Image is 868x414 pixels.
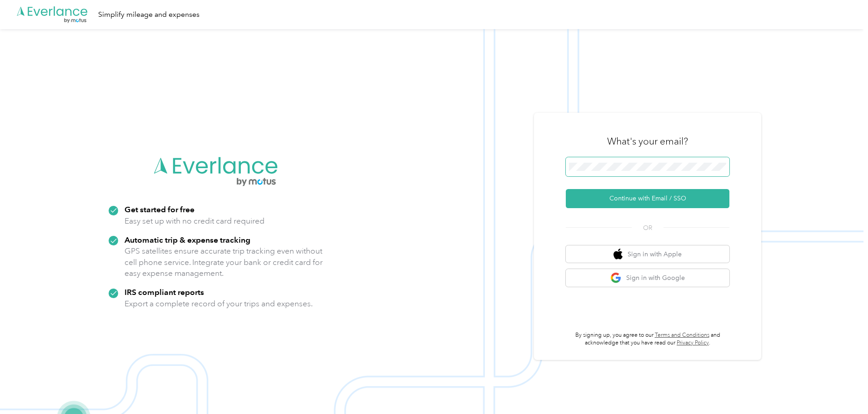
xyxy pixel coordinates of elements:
[125,298,313,309] p: Export a complete record of your trips and expenses.
[632,223,663,233] span: OR
[610,272,622,284] img: google logo
[614,249,623,260] img: apple logo
[125,245,323,279] p: GPS satellites ensure accurate trip tracking even without cell phone service. Integrate your bank...
[566,189,729,208] button: Continue with Email / SSO
[98,9,200,20] div: Simplify mileage and expenses
[566,245,729,263] button: apple logoSign in with Apple
[125,205,195,214] strong: Get started for free
[566,331,729,347] p: By signing up, you agree to our and acknowledge that you have read our .
[125,235,250,244] strong: Automatic trip & expense tracking
[125,215,264,227] p: Easy set up with no credit card required
[125,287,204,297] strong: IRS compliant reports
[566,269,729,287] button: google logoSign in with Google
[655,332,709,339] a: Terms and Conditions
[677,339,709,346] a: Privacy Policy
[607,135,688,148] h3: What's your email?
